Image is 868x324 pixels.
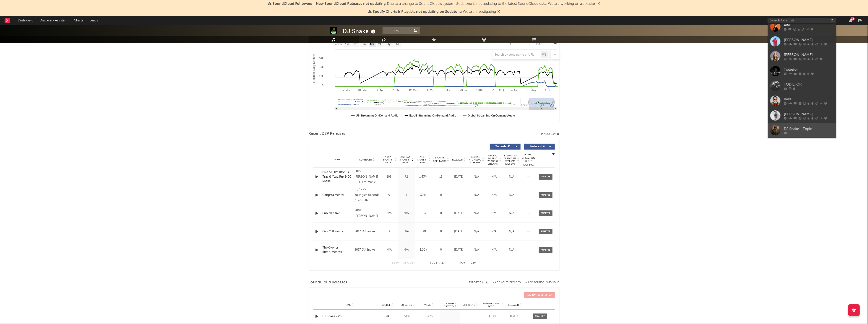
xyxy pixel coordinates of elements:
[504,193,519,197] div: N/A
[312,54,315,83] text: Luminate Daily Streams
[358,89,367,91] text: 31. Mar
[527,294,548,297] span: ( 3 )
[468,114,515,117] text: Global Streaming On-Demand Audio
[323,193,352,197] a: Gangsta Mental
[382,156,394,164] span: 7 Day Spotify Plays
[15,16,36,25] a: Dashboard
[504,211,519,216] div: N/A
[323,246,352,254] a: The Cypher (Instrumental)
[378,43,383,46] text: YTD
[784,126,834,132] div: DJ Snake - Topic
[487,175,502,179] div: N/A
[409,89,418,91] text: 12. May
[784,37,834,43] div: [PERSON_NAME]
[451,175,467,179] div: [DATE]
[425,261,450,267] div: 1 5 44
[375,89,383,91] text: 14. Apr
[511,89,518,91] text: 4. Aug
[469,193,484,197] div: N/A
[354,187,379,203] div: (C) 1995 Youngsta Records / SoSouth
[382,193,397,197] div: 9
[487,154,499,165] span: Global Rolling 7D Audio Streams
[419,314,439,319] div: 5 425
[426,89,435,91] text: 26. May
[527,145,548,148] span: Features ( 3 )
[528,43,531,46] text: →
[522,153,535,167] div: Global Streaming Trend (Last 60D)
[444,302,454,305] p: Growth
[399,248,414,252] div: N/A
[497,10,500,14] span: Dismiss
[309,280,347,285] span: SoundCloud Releases
[851,17,855,21] div: 22
[507,43,516,46] text: [DATE]
[487,229,502,234] div: N/A
[493,281,521,284] button: + Add YouTube Video
[404,262,416,265] button: Previous
[433,156,446,163] span: Spotify Popularity
[341,89,350,91] text: 17. Mar
[451,211,467,216] div: [DATE]
[322,84,323,87] text: 0
[451,229,467,234] div: [DATE]
[382,175,397,179] div: 508
[444,89,451,91] text: 9. Jun
[433,229,449,234] div: 0
[508,304,519,306] span: Released
[476,89,486,91] text: 7. [DATE]
[470,262,476,265] button: Last
[399,211,414,216] div: N/A
[545,89,552,91] text: 1. Sep
[784,96,834,102] div: Vald
[768,64,836,78] a: Todiefor
[399,193,414,197] div: 1
[382,211,397,216] div: N/A
[416,248,431,252] div: 1.09k
[433,175,449,179] div: 18
[354,229,379,234] div: 2017 DJ Snake
[399,175,414,179] div: 72
[392,89,400,91] text: 28. Apr
[452,158,463,161] span: Released
[432,263,435,265] span: to
[469,211,484,216] div: N/A
[524,144,555,150] button: Features(3)
[323,211,352,216] a: Puh Nah Neh
[373,10,462,14] span: Spotify Charts & Playlists not updating on Sodatone
[335,43,342,46] text: Zoom
[506,314,524,319] div: [DATE]
[354,169,379,185] div: 2015 [PERSON_NAME] & I.D.I.M. Music
[490,144,521,150] button: Originals(41)
[487,248,502,252] div: N/A
[768,78,836,93] a: TODIEFOR
[433,193,449,197] div: 0
[356,114,399,117] text: US Streaming On-Demand Audio
[504,154,517,165] span: Estimated % Playlist Streams Last Day
[504,248,519,252] div: N/A
[273,2,386,6] span: SoundCloud Followers + New SoundCloud Releases not updating
[323,314,376,319] div: DJ Snake - Vol. 6
[784,111,834,117] div: [PERSON_NAME]
[273,2,596,6] span: : Due to a change to SoundCloud's system, Sodatone is not updating to the latest SoundCloud data....
[469,248,484,252] div: N/A
[463,304,475,306] span: 60D Trend
[343,27,377,35] div: DJ Snake
[526,281,560,284] button: + Add SoundCloud Song
[469,156,482,164] span: Global ATD Audio Streams
[444,305,454,308] p: (Last 7d)
[521,281,560,284] button: + Add SoundCloud Song
[768,108,836,123] a: [PERSON_NAME]
[309,131,346,137] span: Recent DSP Releases
[784,67,834,72] div: Todiefor
[416,156,428,164] span: ATD Spotify Plays
[524,292,555,298] button: SoundCloud(3)
[597,2,600,6] span: Dismiss
[504,229,519,234] div: N/A
[784,52,834,57] div: [PERSON_NAME]
[487,211,502,216] div: N/A
[541,132,560,135] button: Export CSV
[768,19,836,34] a: Alfa
[309,31,559,122] svg: Luminate Daily Consumption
